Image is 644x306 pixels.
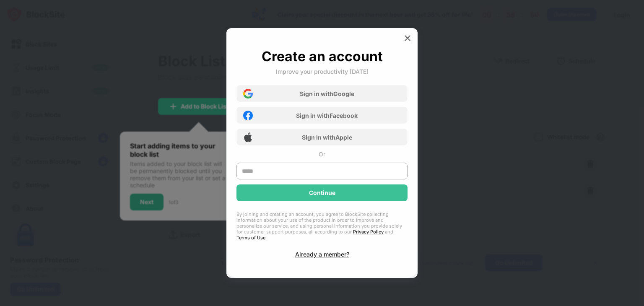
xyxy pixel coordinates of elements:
a: Privacy Policy [353,229,384,235]
div: Continue [309,189,335,196]
div: Improve your productivity [DATE] [276,68,369,75]
img: apple-icon.png [243,132,253,142]
div: By joining and creating an account, you agree to BlockSite collecting information about your use ... [236,211,408,241]
a: Terms of Use [236,235,265,241]
img: facebook-icon.png [243,111,253,120]
div: Create an account [262,48,383,65]
div: Sign in with Facebook [296,112,358,119]
div: Sign in with Apple [302,134,352,141]
div: Sign in with Google [300,90,354,97]
div: Already a member? [295,251,349,258]
img: google-icon.png [243,89,253,99]
div: Or [319,150,325,158]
